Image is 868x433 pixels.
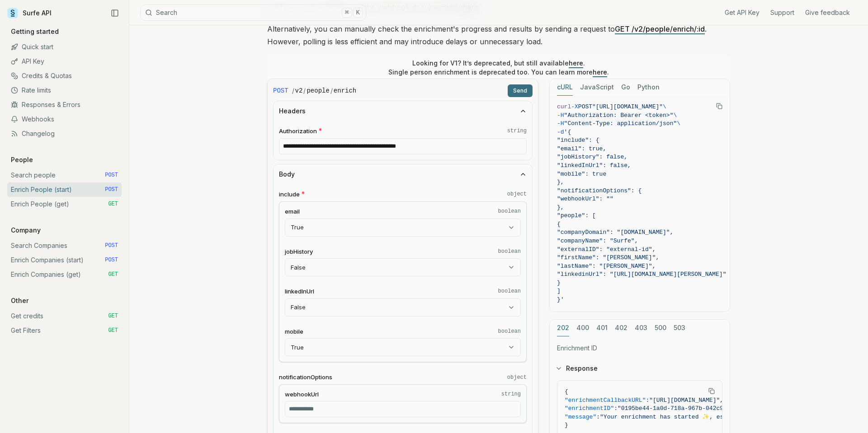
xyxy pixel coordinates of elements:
[285,390,319,399] span: webhookUrl
[498,288,521,295] code: boolean
[637,79,660,96] button: Python
[342,8,352,18] kbd: ⌘
[557,344,722,353] p: Enrichment ID
[105,186,118,193] span: POST
[557,296,564,303] span: }'
[285,287,314,296] span: linkedInUrl
[501,391,521,398] code: string
[7,83,122,98] a: Rate limits
[674,320,685,336] button: 503
[7,98,122,112] a: Responses & Errors
[557,288,561,294] span: ]
[557,179,564,186] span: },
[105,256,118,264] span: POST
[7,253,122,267] a: Enrich Companies (start) POST
[593,68,607,76] a: here
[557,79,573,96] button: cURL
[7,54,122,69] a: API Key
[557,221,561,228] span: {
[621,79,630,96] button: Go
[557,162,631,169] span: "linkedInUrl": false,
[7,296,32,305] p: Other
[557,204,564,211] span: },
[600,414,811,420] span: "Your enrichment has started ✨, estimated time: 2 seconds."
[571,103,578,110] span: -X
[580,79,614,96] button: JavaScript
[353,8,363,18] kbd: K
[565,422,568,428] span: }
[557,129,564,135] span: -d
[557,103,571,110] span: curl
[507,127,527,135] code: string
[557,112,564,119] span: -H
[292,86,294,95] span: /
[285,247,313,256] span: jobHistory
[7,267,122,282] a: Enrich Companies (get) GET
[7,126,122,141] a: Changelog
[7,6,52,20] a: Surfe API
[279,190,300,199] span: include
[557,254,659,261] span: "firstName": "[PERSON_NAME]",
[557,237,638,244] span: "companyName": "Surfe",
[615,320,627,336] button: 402
[557,229,673,236] span: "companyDomain": "[DOMAIN_NAME]",
[7,40,122,54] a: Quick start
[557,212,596,219] span: "people": [
[565,388,568,395] span: {
[7,112,122,126] a: Webhooks
[498,208,521,215] code: boolean
[285,207,300,216] span: email
[655,320,666,336] button: 500
[725,8,759,17] a: Get API Key
[557,171,606,177] span: "mobile": true
[108,271,118,278] span: GET
[564,112,674,119] span: "Authorization: Bearer <token>"
[498,248,521,255] code: boolean
[677,120,680,127] span: \
[267,23,730,48] p: Alternatively, you can manually check the enrichment's progress and results by sending a request ...
[7,323,122,338] a: Get Filters GET
[388,59,609,77] p: Looking for V1? It’s deprecated, but still available . Single person enrichment is deprecated too...
[578,103,592,110] span: POST
[295,86,303,95] code: v2
[330,86,333,95] span: /
[557,263,656,270] span: "lastName": "[PERSON_NAME]",
[614,405,618,412] span: :
[7,226,44,235] p: Company
[273,86,288,95] span: POST
[7,168,122,182] a: Search people POST
[7,309,122,323] a: Get credits GET
[569,59,583,67] a: here
[7,155,37,164] p: People
[720,397,723,404] span: ,
[557,154,627,160] span: "jobHistory": false,
[615,24,705,33] a: GET /v2/people/enrich/:id
[705,384,718,398] button: Copy Text
[576,320,589,336] button: 400
[673,112,677,119] span: \
[557,279,561,286] span: }
[564,129,571,135] span: '{
[105,242,118,249] span: POST
[108,200,118,208] span: GET
[805,8,850,17] a: Give feedback
[334,86,356,95] code: enrich
[303,86,306,95] span: /
[557,246,656,253] span: "externalID": "external-id",
[7,182,122,197] a: Enrich People (start) POST
[592,103,663,110] span: "[URL][DOMAIN_NAME]"
[498,328,521,335] code: boolean
[557,320,569,336] button: 202
[7,69,122,83] a: Credits & Quotas
[596,414,600,420] span: :
[618,405,751,412] span: "0195be44-1a0d-718a-967b-042c9d17ffd7"
[649,397,720,404] span: "[URL][DOMAIN_NAME]"
[663,103,666,110] span: \
[564,120,677,127] span: "Content-Type: application/json"
[557,271,726,278] span: "linkedinUrl": "[URL][DOMAIN_NAME][PERSON_NAME]"
[596,320,608,336] button: 401
[565,405,614,412] span: "enrichmentID"
[635,320,647,336] button: 403
[105,172,118,179] span: POST
[557,120,564,127] span: -H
